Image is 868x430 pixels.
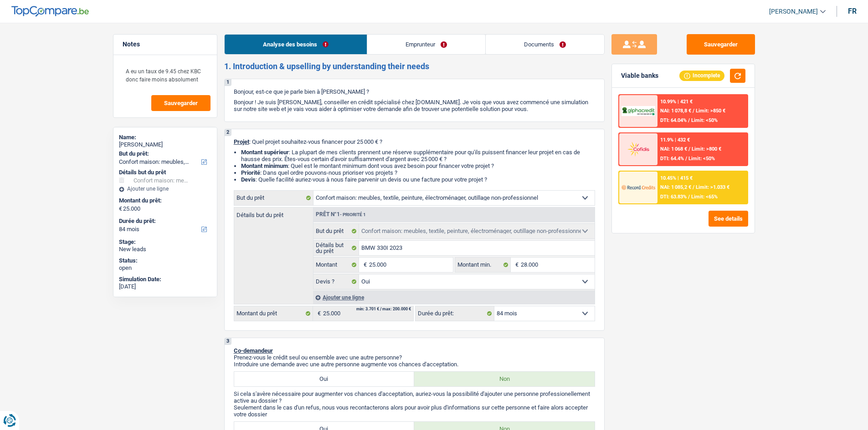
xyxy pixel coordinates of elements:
[660,108,691,114] span: NAI: 1 078,8 €
[119,276,211,283] div: Simulation Date:
[691,194,718,200] span: Limit: <65%
[313,212,368,218] div: Prêt n°1
[313,291,595,304] div: Ajouter une ligne
[225,338,231,345] div: 3
[241,169,260,176] strong: Priorité
[234,404,595,418] p: Seulement dans le cas d'un refus, nous vous recontacterons alors pour avoir plus d'informations s...
[234,138,595,145] p: : Quel projet souhaitez-vous financer pour 25 000 € ?
[511,258,521,272] span: €
[688,194,690,200] span: /
[241,176,256,183] span: Devis
[119,264,211,272] div: open
[119,141,211,148] div: [PERSON_NAME]
[234,88,595,95] p: Bonjour, est-ce que je parle bien à [PERSON_NAME] ?
[119,257,211,264] div: Status:
[688,146,690,152] span: /
[687,34,755,55] button: Sauvegarder
[234,306,313,321] label: Montant du prêt
[241,149,289,156] strong: Montant supérieur
[225,35,367,54] a: Analyse des besoins
[660,99,693,105] div: 10.99% | 421 €
[241,176,595,183] li: : Quelle facilité auriez-vous à nous faire parvenir un devis ou une facture pour votre projet ?
[359,258,369,272] span: €
[621,72,658,80] div: Viable banks
[313,224,360,238] label: But du prêt
[685,156,687,162] span: /
[313,241,360,255] label: Détails but du prêt
[693,108,694,114] span: /
[164,100,198,106] span: Sauvegarder
[660,194,687,200] span: DTI: 63.83%
[356,307,411,311] div: min: 3.701 € / max: 200.000 €
[313,306,323,321] span: €
[455,258,511,272] label: Montant min.
[225,79,231,86] div: 1
[660,175,693,181] div: 10.45% | 415 €
[119,150,210,157] label: But du prêt:
[848,7,857,15] div: fr
[691,117,718,123] span: Limit: <50%
[224,61,605,71] h2: 1. Introduction & upselling by understanding their needs
[119,218,210,225] label: Durée du prêt:
[679,71,724,81] div: Incomplete
[234,372,415,386] label: Oui
[416,306,494,321] label: Durée du prêt:
[241,162,595,169] li: : Quel est le montant minimum dont vous avez besoin pour financer votre projet ?
[119,238,211,246] div: Stage:
[234,207,313,218] label: Détails but du prêt
[241,162,288,169] strong: Montant minimum
[234,354,595,361] p: Prenez-vous le crédit seul ou ensemble avec une autre personne?
[621,141,655,157] img: Cofidis
[693,184,694,190] span: /
[234,99,595,112] p: Bonjour ! Je suis [PERSON_NAME], conseiller en crédit spécialisé chez [DOMAIN_NAME]. Je vois que ...
[119,134,211,141] div: Name:
[119,169,211,176] div: Détails but du prêt
[696,184,729,190] span: Limit: >1.033 €
[241,149,595,162] li: : La plupart de mes clients prennent une réserve supplémentaire pour qu'ils puissent financer leu...
[709,211,748,227] button: See details
[241,169,595,176] li: : Dans quel ordre pouvons-nous prioriser vos projets ?
[660,156,684,162] span: DTI: 64.4%
[234,347,273,354] span: Co-demandeur
[621,179,655,196] img: Record Credits
[225,129,231,136] div: 2
[414,372,595,386] label: Non
[696,108,725,114] span: Limit: >850 €
[688,156,715,162] span: Limit: <50%
[119,186,211,192] div: Ajouter une ligne
[313,274,360,289] label: Devis ?
[688,117,690,123] span: /
[621,106,655,116] img: AlphaCredit
[762,4,826,19] a: [PERSON_NAME]
[119,283,211,290] div: [DATE]
[234,361,595,368] p: Introduire une demande avec une autre personne augmente vos chances d'acceptation.
[234,191,313,205] label: But du prêt
[692,146,721,152] span: Limit: >800 €
[151,95,211,111] button: Sauvegarder
[119,197,210,204] label: Montant du prêt:
[660,137,690,143] div: 11.9% | 432 €
[119,246,211,253] div: New leads
[660,146,687,152] span: NAI: 1 068 €
[123,40,208,48] h5: Notes
[660,184,691,190] span: NAI: 1 085,2 €
[11,6,89,17] img: TopCompare Logo
[486,35,604,54] a: Documents
[234,390,595,404] p: Si cela s'avère nécessaire pour augmenter vos chances d'acceptation, auriez-vous la possibilité d...
[340,212,366,217] span: - Priorité 1
[769,8,818,15] span: [PERSON_NAME]
[313,258,360,272] label: Montant
[660,117,687,123] span: DTI: 64.04%
[367,35,485,54] a: Emprunteur
[234,138,249,145] span: Projet
[119,205,122,212] span: €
